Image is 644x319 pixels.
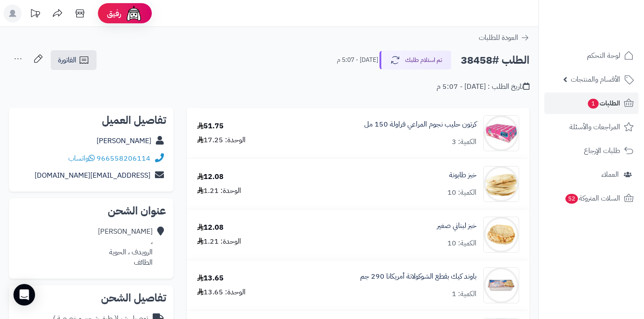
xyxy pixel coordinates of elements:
a: الفاتورة [51,50,97,70]
div: 51.75 [197,121,224,131]
a: العودة للطلبات [479,32,529,43]
img: 1664171099-41PLS8JT5fL._AC_SY1000_-90x90.jpg [484,115,519,151]
img: ai-face.png [125,4,143,22]
h2: تفاصيل الشحن [16,293,166,303]
img: 3290285936ad2fad73ad5d884b515382d230-90x90.jpg [484,267,519,303]
div: الوحدة: 17.25 [197,135,246,145]
small: [DATE] - 5:07 م [337,56,378,65]
span: رفيق [107,8,121,19]
div: الكمية: 3 [452,137,476,147]
div: 12.08 [197,223,224,233]
div: الوحدة: 1.21 [197,236,241,247]
span: الفاتورة [58,55,76,66]
div: الوحدة: 13.65 [197,287,246,297]
span: السلات المتروكة [565,192,620,205]
div: Open Intercom Messenger [13,284,35,306]
div: الكمية: 10 [447,188,476,198]
a: الطلبات1 [544,92,639,114]
span: العملاء [601,168,619,181]
a: طلبات الإرجاع [544,140,639,162]
span: لوحة التحكم [587,49,620,62]
div: الكمية: 1 [452,289,476,299]
img: 1743094240-IMG_4704-90x90.jpeg [484,166,519,202]
button: تم استلام طلبك [379,51,451,70]
a: كرتون حليب نجوم المراعي فراولة 150 مل [364,119,476,130]
a: تحديثات المنصة [24,4,46,25]
span: الطلبات [587,97,620,109]
div: 12.08 [197,172,224,182]
span: المراجعات والأسئلة [569,121,620,133]
a: [PERSON_NAME] [97,135,151,146]
div: 13.65 [197,273,224,284]
a: المراجعات والأسئلة [544,116,639,138]
h2: تفاصيل العميل [16,115,166,126]
a: باوند كيك بقطع الشوكولاتة أمريكانا 290 جم [360,271,476,282]
a: واتساب [68,153,95,164]
div: الكمية: 10 [447,238,476,249]
div: [PERSON_NAME] ، الرويدف ، الحوية الطائف [98,227,153,267]
a: لوحة التحكم [544,45,639,66]
a: خبز لبناني صغير [437,221,476,231]
span: الأقسام والمنتجات [571,73,620,86]
span: 52 [565,194,578,204]
a: السلات المتروكة52 [544,188,639,209]
h2: عنوان الشحن [16,205,166,216]
a: خبز طابونة [449,170,476,180]
div: تاريخ الطلب : [DATE] - 5:07 م [437,82,529,92]
a: العملاء [544,164,639,185]
a: [EMAIL_ADDRESS][DOMAIN_NAME] [35,170,150,181]
span: طلبات الإرجاع [584,144,620,157]
span: العودة للطلبات [479,32,518,43]
img: 1665822513-eDMl9ERPDmddTC91NFQphgHaHa-90x90.jpg [484,217,519,253]
h2: الطلب #38458 [461,51,529,70]
div: الوحدة: 1.21 [197,186,241,196]
a: 966558206114 [97,153,150,164]
span: 1 [588,99,599,109]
